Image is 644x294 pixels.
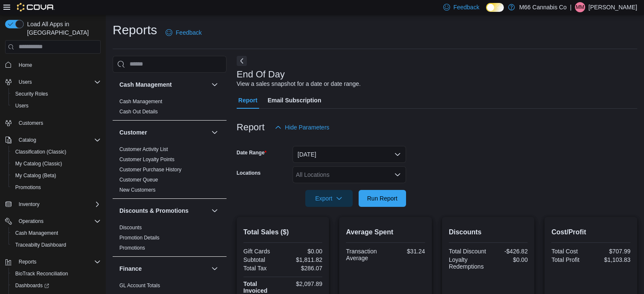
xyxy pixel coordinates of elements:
[119,167,182,173] a: Customer Purchase History
[285,265,322,272] div: $286.07
[8,100,104,112] button: Users
[119,283,160,289] a: GL Account Totals
[12,89,51,99] a: Security Roles
[449,227,528,237] h2: Discounts
[8,158,104,170] button: My Catalog (Classic)
[2,76,104,88] button: Users
[210,206,220,216] button: Discounts & Promotions
[8,239,104,251] button: Traceabilty Dashboard
[119,80,172,89] h3: Cash Management
[243,256,281,263] div: Subtotal
[243,280,268,294] strong: Total Invoiced
[8,146,104,158] button: Classification (Classic)
[285,248,322,255] div: $0.00
[15,270,68,277] span: BioTrack Reconciliation
[346,227,425,237] h2: Average Spent
[19,62,32,69] span: Home
[394,171,401,178] button: Open list of options
[12,240,69,250] a: Traceabilty Dashboard
[238,92,257,109] span: Report
[15,257,40,267] button: Reports
[19,120,43,126] span: Customers
[113,96,227,120] div: Cash Management
[243,227,323,237] h2: Total Sales ($)
[570,2,572,12] p: |
[551,248,589,255] div: Total Cost
[2,117,104,129] button: Customers
[15,282,49,289] span: Dashboards
[15,199,101,209] span: Inventory
[119,156,174,163] span: Customer Loyalty Points
[12,228,61,238] a: Cash Management
[12,89,101,99] span: Security Roles
[243,265,281,272] div: Total Tax
[2,59,104,71] button: Home
[15,135,101,145] span: Catalog
[490,248,528,255] div: -$426.82
[12,101,101,111] span: Users
[119,157,174,162] a: Customer Loyalty Points
[2,215,104,227] button: Operations
[15,118,101,128] span: Customers
[243,248,281,255] div: Gift Cards
[119,224,142,231] span: Discounts
[367,194,398,203] span: Run Report
[8,170,104,181] button: My Catalog (Beta)
[119,176,158,183] span: Customer Queue
[119,245,145,251] span: Promotions
[310,190,348,207] span: Export
[15,257,101,267] span: Reports
[210,127,220,137] button: Customer
[12,147,101,157] span: Classification (Classic)
[2,256,104,268] button: Reports
[119,128,208,137] button: Customer
[19,137,36,143] span: Catalog
[119,206,208,215] button: Discounts & Promotions
[8,181,104,193] button: Promotions
[12,269,101,279] span: BioTrack Reconciliation
[8,88,104,100] button: Security Roles
[15,91,48,97] span: Security Roles
[119,264,142,273] h3: Finance
[593,256,630,263] div: $1,103.83
[19,201,39,208] span: Inventory
[176,28,202,37] span: Feedback
[119,80,208,89] button: Cash Management
[15,148,66,155] span: Classification (Classic)
[551,227,630,237] h2: Cost/Profit
[551,256,589,263] div: Total Profit
[271,119,333,136] button: Hide Parameters
[12,182,101,192] span: Promotions
[15,172,56,179] span: My Catalog (Beta)
[237,149,267,156] label: Date Range
[576,2,584,12] span: MM
[12,159,66,169] a: My Catalog (Classic)
[12,159,101,169] span: My Catalog (Classic)
[8,227,104,239] button: Cash Management
[237,69,285,80] h3: End Of Day
[15,184,41,191] span: Promotions
[119,98,162,105] span: Cash Management
[119,282,160,289] span: GL Account Totals
[113,223,227,256] div: Discounts & Promotions
[2,134,104,146] button: Catalog
[210,264,220,274] button: Finance
[210,80,220,90] button: Cash Management
[15,199,43,209] button: Inventory
[119,245,145,251] a: Promotions
[449,256,486,270] div: Loyalty Redemptions
[12,280,101,291] span: Dashboards
[453,3,479,11] span: Feedback
[12,269,72,279] a: BioTrack Reconciliation
[15,230,58,236] span: Cash Management
[119,108,158,115] span: Cash Out Details
[19,79,32,85] span: Users
[119,146,168,153] span: Customer Activity List
[12,182,44,192] a: Promotions
[449,248,486,255] div: Total Discount
[285,280,322,287] div: $2,097.89
[19,258,36,265] span: Reports
[15,216,47,226] button: Operations
[119,109,158,115] a: Cash Out Details
[12,228,101,238] span: Cash Management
